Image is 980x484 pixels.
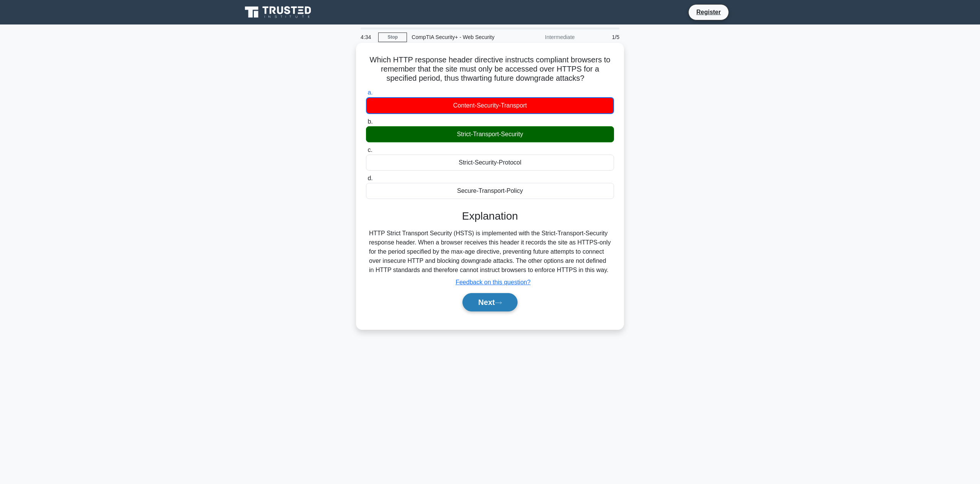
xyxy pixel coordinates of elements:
div: 4:34 [356,29,378,45]
span: b. [367,118,372,125]
div: 1/5 [579,29,624,45]
span: c. [367,147,372,153]
a: Feedback on this question? [456,279,531,285]
h3: Explanation [371,210,609,223]
span: d. [367,175,372,181]
div: Content-Security-Transport [366,97,614,114]
div: Secure-Transport-Policy [366,183,614,199]
h5: Which HTTP response header directive instructs compliant browsers to remember that the site must ... [365,55,615,83]
div: Strict-Transport-Security [366,126,614,142]
div: Strict-Security-Protocol [366,155,614,171]
button: Next [462,293,517,311]
a: Register [692,7,725,17]
div: CompTIA Security+ - Web Security [407,29,512,45]
div: HTTP Strict Transport Security (HSTS) is implemented with the Strict-Transport-Security response ... [369,229,611,275]
a: Stop [378,33,407,42]
span: a. [367,89,372,96]
div: Intermediate [512,29,579,45]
